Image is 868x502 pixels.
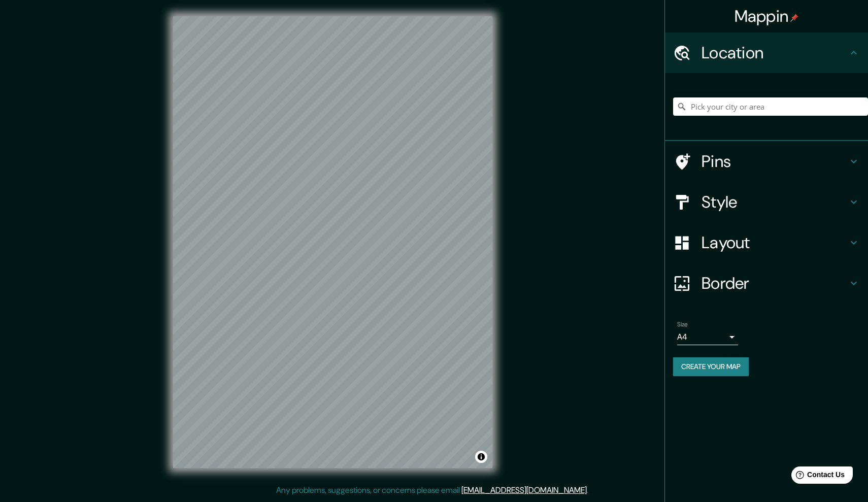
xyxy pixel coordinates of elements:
[665,141,868,182] div: Pins
[475,451,487,463] button: Toggle attribution
[677,329,738,345] div: A4
[702,151,848,172] h4: Pins
[702,232,848,253] h4: Layout
[665,222,868,263] div: Layout
[665,182,868,222] div: Style
[790,14,798,22] img: pin-icon.png
[461,485,587,495] a: [EMAIL_ADDRESS][DOMAIN_NAME]
[702,273,848,293] h4: Border
[665,32,868,73] div: Location
[735,6,799,26] h4: Mappin
[778,462,857,491] iframe: Help widget launcher
[665,263,868,304] div: Border
[173,16,492,468] canvas: Map
[673,357,749,376] button: Create your map
[588,484,590,496] div: .
[590,484,592,496] div: .
[702,43,848,63] h4: Location
[276,484,588,496] p: Any problems, suggestions, or concerns please email .
[673,97,868,116] input: Pick your city or area
[702,192,848,212] h4: Style
[677,320,688,329] label: Size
